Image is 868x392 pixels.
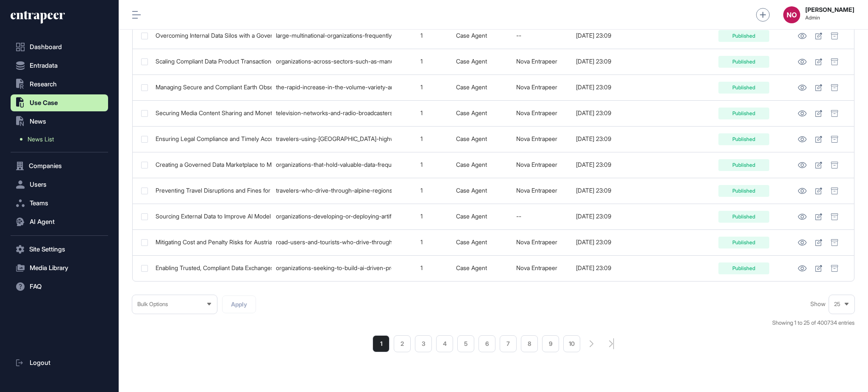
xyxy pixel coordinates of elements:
button: Site Settings [11,241,108,258]
li: 4 [436,335,453,352]
li: 10 [563,335,580,352]
span: Users [30,181,47,188]
a: Case Agent [456,238,487,246]
a: Case Agent [456,187,487,194]
span: 1 [420,187,423,194]
a: Nova Entrapeer [516,264,557,271]
span: 1 [420,83,423,91]
a: Nova Entrapeer [516,83,557,91]
button: Teams [11,195,108,212]
strong: [PERSON_NAME] [805,6,854,13]
div: [DATE] 23:09 [576,239,637,246]
div: Published [718,262,769,274]
a: Nova Entrapeer [516,109,557,116]
span: Admin [805,15,854,21]
div: Published [718,30,769,42]
a: Case Agent [456,109,487,116]
a: search-pagination-last-page-button [609,338,614,349]
a: 1 [373,335,389,352]
a: Logout [11,354,108,371]
div: Ensuring Legal Compliance and Timely Access to Austria's Complex Digital Vignette System [156,135,267,142]
span: Media Library [30,265,68,271]
span: 25 [834,301,840,307]
div: [DATE] 23:09 [576,187,637,194]
div: [DATE] 23:09 [576,135,637,142]
div: Showing 1 to 25 of 400734 entries [772,319,854,327]
span: Use Case [30,99,58,106]
button: Research [11,76,108,93]
span: 1 [420,238,423,246]
span: Site Settings [29,246,65,253]
a: Case Agent [456,264,487,271]
a: Nova Entrapeer [516,58,557,65]
span: Entradata [30,62,58,69]
a: Nova Entrapeer [516,161,557,168]
a: 8 [521,335,538,352]
a: 6 [479,335,495,352]
span: 1 [420,109,423,116]
div: large-multinational-organizations-frequently-face-obstacles-when-attempting-to-share-and-exploit-... [276,32,388,39]
div: Preventing Travel Disruptions and Fines for Alpine Tunnel Users through Pre-Travel Vignette Procu... [156,187,267,194]
button: Companies [11,157,108,174]
div: Overcoming Internal Data Silos with a Governed Corporate Data Hub for Compliance and Efficiency [156,32,267,39]
span: AI Agent [30,218,55,225]
span: Research [30,81,57,88]
a: 9 [542,335,559,352]
div: Published [718,211,769,223]
div: Published [718,133,769,145]
span: Companies [29,163,62,169]
span: News [30,118,46,125]
a: Case Agent [456,161,487,168]
div: travelers-using-[GEOGRAPHIC_DATA]-highway-network-face-legal-and-financial-risks-because-a-vignet... [276,135,388,142]
span: 1 [420,58,423,65]
button: News [11,113,108,130]
div: Managing Secure and Compliant Earth Observation Data Exchange Across Multiple Industries [156,84,267,91]
div: [DATE] 23:09 [576,161,637,168]
span: FAQ [30,283,42,290]
div: Securing Media Content Sharing and Monetization to Enhance Broadcast Operations and Advertising [156,110,267,116]
button: AI Agent [11,213,108,230]
span: -- [516,32,521,39]
a: Case Agent [456,135,487,142]
div: Published [718,82,769,94]
div: [DATE] 23:09 [576,32,637,39]
button: Entradata [11,57,108,74]
a: Dashboard [11,39,108,55]
a: Case Agent [456,32,487,39]
div: [DATE] 23:09 [576,213,637,220]
div: [DATE] 23:09 [576,84,637,91]
div: Scaling Compliant Data Product Transactions to Enable New Data-Driven Business Models [156,58,267,65]
div: Published [718,159,769,171]
a: Nova Entrapeer [516,135,557,142]
span: 1 [420,32,423,39]
span: Logout [30,359,50,366]
a: Case Agent [456,83,487,91]
a: 2 [394,335,411,352]
div: Creating a Governed Data Marketplace to Monetize Data Assets and Scale Ecosystem Operations [156,161,267,168]
div: Sourcing External Data to Improve AI Model Accuracy and Drive Data-Driven Decisions [156,213,267,220]
div: Published [718,237,769,248]
span: Dashboard [30,44,62,50]
a: News List [15,132,108,147]
button: Users [11,176,108,193]
a: search-pagination-next-button [590,340,594,347]
a: 7 [500,335,517,352]
span: 1 [420,161,423,168]
button: NO [783,6,800,23]
span: 1 [420,264,423,271]
div: Enabling Trusted, Compliant Data Exchanges to Unlock AI-Driven Business Value [156,265,267,271]
a: Case Agent [456,213,487,220]
a: Nova Entrapeer [516,238,557,246]
div: travelers-who-drive-through-alpine-regions-face-legal-and-logistical-requirements-to-have-a-valid... [276,187,388,194]
span: Teams [30,200,48,207]
div: Published [718,108,769,119]
span: Show [810,301,826,307]
div: road-users-and-tourists-who-drive-through-[GEOGRAPHIC_DATA]-face-regulatory-and-cost-challenges-w... [276,239,388,246]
